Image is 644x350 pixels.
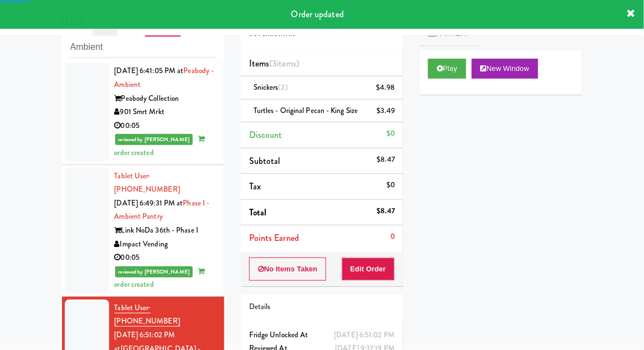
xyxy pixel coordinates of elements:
[115,302,180,327] a: Tablet User· [PHONE_NUMBER]
[115,65,214,90] a: Peabody - Ambient
[377,104,395,118] div: $3.49
[115,133,205,158] span: order created
[115,251,216,265] div: 00:05
[115,224,216,238] div: Link NoDa 36th - Phase I
[115,266,193,277] span: reviewed by [PERSON_NAME]
[249,180,261,193] span: Tax
[249,231,299,244] span: Points Earned
[279,82,288,92] span: (2)
[249,155,281,167] span: Subtotal
[249,258,327,281] button: No Items Taken
[377,204,395,218] div: $8.47
[334,328,395,342] div: [DATE] 6:51:02 PM
[115,134,193,145] span: reviewed by [PERSON_NAME]
[254,82,288,92] span: Snickers
[254,105,358,116] span: Turtles - Original Pecan - King Size
[249,206,267,219] span: Total
[390,230,395,244] div: 0
[377,81,395,95] div: $4.98
[277,57,297,70] ng-pluralize: items
[115,198,183,208] span: [DATE] 6:49:31 PM at
[249,57,299,70] span: Items
[62,33,224,164] li: Tablet User· [PHONE_NUMBER][DATE] 6:41:05 PM atPeabody - AmbientPeabody Collection901 Smrt Mrkt00...
[115,92,216,106] div: Peabody Collection
[472,59,538,79] button: New Window
[291,8,344,20] span: Order updated
[115,238,216,251] div: Impact Vending
[387,127,395,141] div: $0
[249,300,395,314] div: Details
[387,178,395,192] div: $0
[249,128,282,141] span: Discount
[428,59,466,79] button: Play
[115,171,180,195] a: Tablet User· [PHONE_NUMBER]
[249,30,395,38] h5: 901 Smrt Mrkt
[377,153,395,167] div: $8.47
[115,105,216,119] div: 901 Smrt Mrkt
[70,37,216,58] input: Search vision orders
[249,328,395,342] div: Fridge Unlocked At
[342,258,395,281] button: Edit Order
[115,65,184,76] span: [DATE] 6:41:05 PM at
[269,57,299,70] span: (3 )
[62,165,224,297] li: Tablet User· [PHONE_NUMBER][DATE] 6:49:31 PM atPhase I - Ambient PantryLink NoDa 36th - Phase IIm...
[115,119,216,133] div: 00:05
